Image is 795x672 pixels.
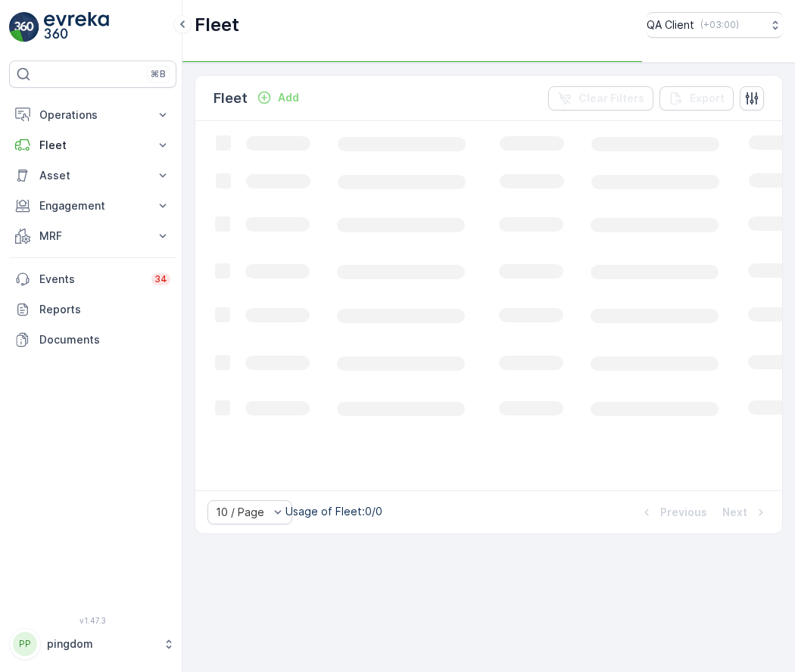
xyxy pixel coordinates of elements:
[251,89,305,107] button: Add
[9,221,176,251] button: MRF
[9,628,176,660] button: PPpingdom
[638,503,709,521] button: Previous
[39,272,142,287] p: Events
[44,12,109,42] img: logo_light-DOdMpM7g.png
[690,91,725,106] p: Export
[9,160,176,191] button: Asset
[721,503,770,521] button: Next
[9,100,176,130] button: Operations
[39,107,146,123] p: Operations
[647,17,694,33] p: QA Client
[722,505,747,520] p: Next
[214,88,248,109] p: Fleet
[195,13,239,37] p: Fleet
[9,12,39,42] img: logo
[39,168,146,183] p: Asset
[647,12,783,38] button: QA Client(+03:00)
[47,636,155,652] p: pingdom
[700,19,739,31] p: ( +03:00 )
[9,294,176,325] a: Reports
[13,632,37,656] div: PP
[659,86,734,110] button: Export
[278,90,299,105] p: Add
[39,332,170,347] p: Documents
[548,86,653,110] button: Clear Filters
[39,302,170,317] p: Reports
[9,616,176,625] span: v 1.47.3
[578,91,644,106] p: Clear Filters
[39,198,146,213] p: Engagement
[154,273,167,285] p: 34
[9,264,176,294] a: Events34
[9,130,176,160] button: Fleet
[151,68,166,80] p: ⌘B
[9,191,176,221] button: Engagement
[285,504,382,519] p: Usage of Fleet : 0/0
[9,325,176,355] a: Documents
[660,505,707,520] p: Previous
[39,229,146,244] p: MRF
[39,138,146,153] p: Fleet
